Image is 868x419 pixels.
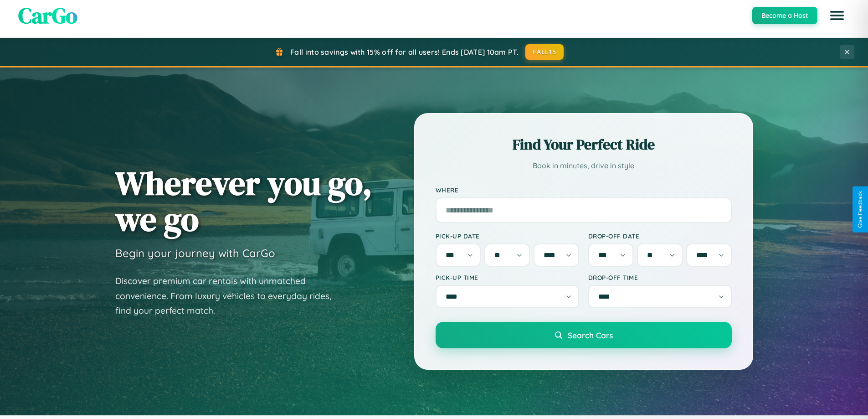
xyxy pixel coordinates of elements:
label: Where [436,186,732,194]
label: Pick-up Time [436,274,579,281]
p: Book in minutes, drive in style [436,159,732,172]
label: Drop-off Time [588,274,732,281]
label: Pick-up Date [436,232,579,240]
p: Discover premium car rentals with unmatched convenience. From luxury vehicles to everyday rides, ... [115,274,343,318]
button: Search Cars [436,322,732,348]
button: Open menu [824,3,850,28]
button: FALL15 [525,44,564,60]
span: Search Cars [568,330,613,340]
span: CarGo [18,0,77,31]
label: Drop-off Date [588,232,732,240]
h2: Find Your Perfect Ride [436,134,732,155]
span: Fall into savings with 15% off for all users! Ends [DATE] 10am PT. [290,47,519,57]
button: Become a Host [752,7,817,24]
h1: Wherever you go, we go [115,165,372,237]
h3: Begin your journey with CarGo [115,246,275,260]
div: Give Feedback [857,191,863,228]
